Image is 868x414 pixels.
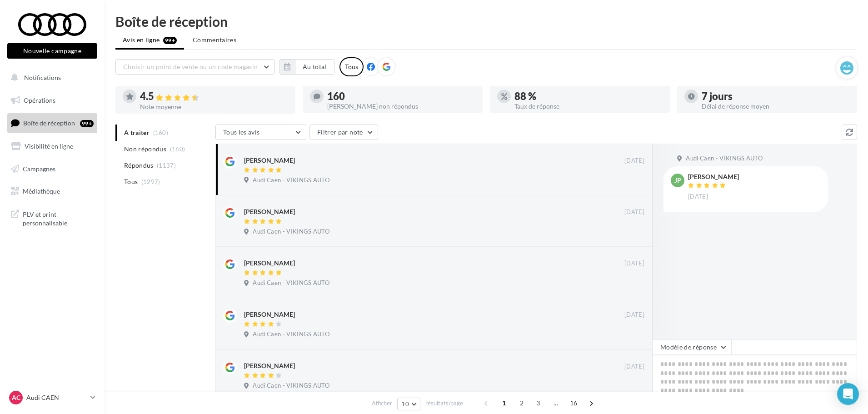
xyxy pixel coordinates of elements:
[123,63,258,70] span: Choisir un point de vente ou un code magasin
[531,396,545,410] span: 3
[25,142,73,150] span: Visibilité en ligne
[309,125,378,140] button: Filtrer par note
[279,59,334,75] button: Au total
[244,310,295,319] div: [PERSON_NAME]
[295,59,334,75] button: Au total
[702,91,850,101] div: 7 jours
[244,361,295,370] div: [PERSON_NAME]
[497,396,511,410] span: 1
[141,178,160,185] span: (1297)
[624,259,644,268] span: [DATE]
[702,103,850,110] div: Délai de réponse moyen
[23,119,75,127] span: Boîte de réception
[23,208,94,228] span: PLV et print personnalisable
[7,389,97,406] a: AC Audi CAEN
[5,68,95,87] button: Notifications
[244,207,295,216] div: [PERSON_NAME]
[327,103,475,110] div: [PERSON_NAME] non répondus
[624,208,644,216] span: [DATE]
[12,393,20,402] span: AC
[140,104,288,110] div: Note moyenne
[23,187,60,195] span: Médiathèque
[170,145,185,153] span: (160)
[674,176,681,185] span: JP
[24,74,61,81] span: Notifications
[23,165,55,172] span: Campagnes
[193,35,236,45] span: Commentaires
[253,176,329,185] span: Audi Caen - VIKINGS AUTO
[566,396,581,410] span: 16
[80,120,94,127] div: 99+
[115,59,274,75] button: Choisir un point de vente ou un code magasin
[124,161,154,170] span: Répondus
[223,128,260,136] span: Tous les avis
[327,91,475,101] div: 160
[514,91,663,101] div: 88 %
[5,182,99,201] a: Médiathèque
[549,396,563,410] span: ...
[688,193,708,201] span: [DATE]
[244,259,295,268] div: [PERSON_NAME]
[124,177,138,186] span: Tous
[5,205,99,231] a: PLV et print personnalisable
[5,113,99,133] a: Boîte de réception99+
[253,382,329,390] span: Audi Caen - VIKINGS AUTO
[624,157,644,165] span: [DATE]
[24,96,55,104] span: Opérations
[514,103,663,110] div: Taux de réponse
[140,91,288,102] div: 4.5
[686,155,763,163] span: Audi Caen - VIKINGS AUTO
[253,228,329,236] span: Audi Caen - VIKINGS AUTO
[26,393,87,402] p: Audi CAEN
[425,399,463,408] span: résultats/page
[372,399,392,408] span: Afficher
[115,15,857,28] div: Boîte de réception
[7,43,97,59] button: Nouvelle campagne
[5,137,99,156] a: Visibilité en ligne
[514,396,529,410] span: 2
[624,363,644,371] span: [DATE]
[244,156,295,165] div: [PERSON_NAME]
[157,162,176,169] span: (1137)
[401,400,409,408] span: 10
[5,160,99,179] a: Campagnes
[253,279,329,287] span: Audi Caen - VIKINGS AUTO
[397,398,420,410] button: 10
[253,330,329,339] span: Audi Caen - VIKINGS AUTO
[339,57,364,76] div: Tous
[624,311,644,319] span: [DATE]
[688,174,739,180] div: [PERSON_NAME]
[124,145,166,154] span: Non répondus
[837,383,859,405] div: Open Intercom Messenger
[653,339,732,355] button: Modèle de réponse
[5,91,99,110] a: Opérations
[215,125,306,140] button: Tous les avis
